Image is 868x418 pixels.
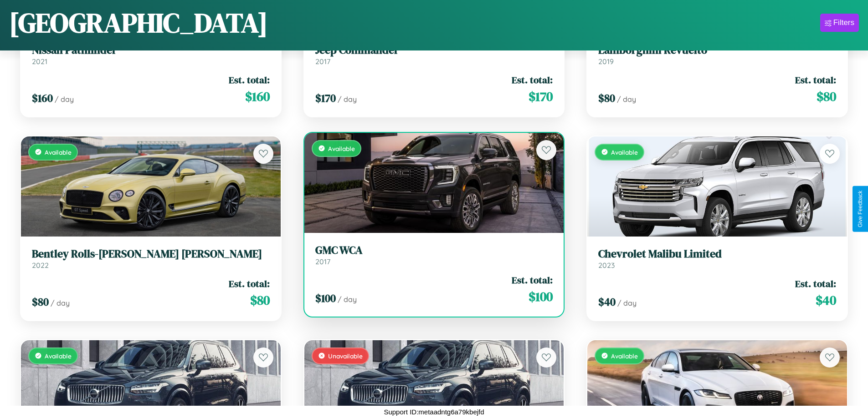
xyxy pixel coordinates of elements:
a: Jeep Commander2017 [315,44,553,66]
h3: Lamborghini Revuelto [598,44,836,57]
span: $ 80 [817,87,836,106]
span: / day [338,295,357,304]
span: $ 80 [32,294,49,309]
a: Nissan Pathfinder2021 [32,44,270,66]
h3: Bentley Rolls-[PERSON_NAME] [PERSON_NAME] [32,247,270,261]
span: / day [617,298,637,307]
span: 2023 [598,261,615,270]
span: $ 170 [529,87,553,106]
span: / day [51,298,70,307]
span: $ 80 [250,291,270,309]
span: / day [338,95,357,104]
span: 2017 [315,257,330,266]
h3: Chevrolet Malibu Limited [598,247,836,261]
span: $ 100 [315,291,336,306]
h3: GMC WCA [315,244,553,257]
span: Unavailable [328,352,363,360]
h1: [GEOGRAPHIC_DATA] [9,4,268,41]
p: Support ID: metaadntg6a79kbejfd [384,406,484,418]
button: Filters [820,14,859,32]
span: $ 40 [816,291,836,309]
span: / day [55,95,74,104]
span: / day [617,95,636,104]
span: Est. total: [229,73,270,86]
span: Available [328,145,355,152]
span: 2017 [315,57,330,66]
span: Est. total: [795,277,836,290]
div: Give Feedback [857,191,863,227]
span: $ 40 [598,294,616,309]
span: 2021 [32,57,47,66]
span: Available [611,352,638,360]
span: Available [45,148,72,156]
h3: Jeep Commander [315,44,553,57]
span: $ 160 [32,91,53,106]
span: 2022 [32,261,49,270]
span: Est. total: [512,273,553,287]
span: $ 80 [598,91,615,106]
span: Available [611,148,638,156]
a: Lamborghini Revuelto2019 [598,44,836,66]
span: $ 100 [529,287,553,306]
span: Est. total: [512,73,553,86]
span: Available [45,352,72,360]
span: $ 170 [315,91,336,106]
a: GMC WCA2017 [315,244,553,266]
a: Bentley Rolls-[PERSON_NAME] [PERSON_NAME]2022 [32,247,270,270]
a: Chevrolet Malibu Limited2023 [598,247,836,270]
span: 2019 [598,57,614,66]
h3: Nissan Pathfinder [32,44,270,57]
span: Est. total: [795,73,836,86]
div: Filters [833,18,854,27]
span: $ 160 [245,87,270,106]
span: Est. total: [229,277,270,290]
